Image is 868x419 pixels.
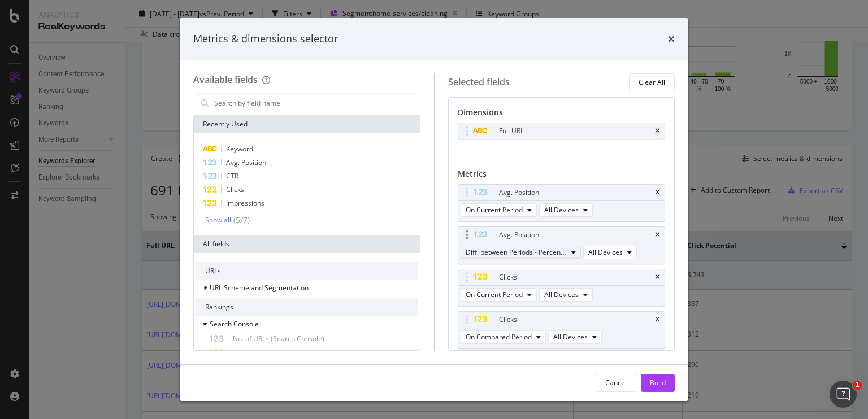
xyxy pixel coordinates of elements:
div: Metrics [458,168,666,184]
div: Avg. Position [499,187,539,198]
span: On Current Period [466,290,523,299]
div: Show all [205,216,231,224]
div: Dimensions [458,107,666,123]
div: Avg. PositiontimesDiff. between Periods - PercentageAll Devices [458,226,666,264]
span: All Devices [588,247,623,257]
div: times [655,189,660,196]
span: Keyword [226,144,253,154]
div: times [655,128,660,134]
div: Clicks [499,272,517,283]
div: ClickstimesOn Compared PeriodAll Devices [458,311,666,349]
button: All Devices [583,246,637,259]
div: times [655,232,660,238]
input: Search by field name [213,95,418,112]
span: All Devices [553,332,588,342]
div: Clicks [499,314,517,325]
div: Recently Used [194,115,420,133]
div: Selected fields [448,76,510,89]
span: Clicks [226,185,244,194]
div: ( 5 / 7 ) [231,215,250,226]
span: 1 [853,381,862,390]
button: Diff. between Periods - Percentage [461,246,581,259]
span: Search Console [210,319,259,329]
iframe: Intercom live chat [830,381,857,408]
span: Diff. between Periods - Percentage [466,247,567,257]
span: CTR [226,171,238,181]
div: Full URL [499,125,524,137]
div: Full URLtimes [458,123,666,139]
button: All Devices [548,330,602,344]
div: Build [650,378,666,387]
button: Cancel [596,374,636,392]
span: On Current Period [466,205,523,215]
div: times [655,274,660,281]
div: ClickstimesOn Current PeriodAll Devices [458,269,666,307]
button: On Compared Period [461,330,546,344]
span: All Devices [544,290,579,299]
button: All Devices [539,288,593,302]
div: times [655,316,660,323]
div: Clear All [639,77,665,87]
span: URL Scheme and Segmentation [210,283,309,293]
span: On Compared Period [466,332,532,342]
button: Clear All [629,73,675,91]
span: Avg. Position [226,158,266,167]
button: On Current Period [461,203,537,217]
div: Metrics & dimensions selector [193,32,338,46]
button: Build [641,374,675,392]
div: Avg. PositiontimesOn Current PeriodAll Devices [458,184,666,222]
span: Impressions [226,198,264,208]
div: Rankings [196,298,418,316]
button: All Devices [539,203,593,217]
div: All fields [194,235,420,253]
div: Cancel [605,378,627,387]
button: On Current Period [461,288,537,302]
div: Available fields [193,73,258,86]
div: modal [180,18,688,401]
span: All Devices [544,205,579,215]
div: times [668,32,675,46]
span: No. of URLs (Search Console) [233,334,324,343]
div: URLs [196,262,418,280]
div: Avg. Position [499,229,539,241]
